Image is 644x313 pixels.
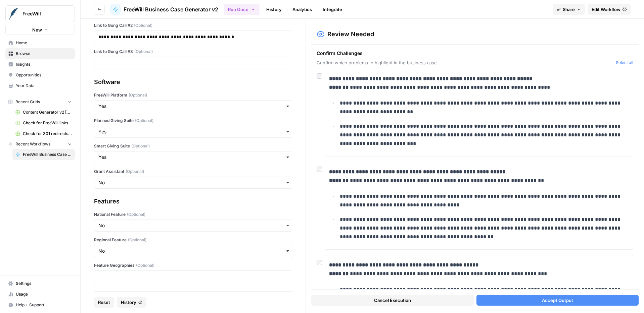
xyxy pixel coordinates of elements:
[5,139,75,149] button: Recent Workflows
[124,5,218,13] span: FreeWill Business Case Generator v2
[23,131,72,137] span: Check for 301 redirects on page Grid
[5,59,75,70] a: Insights
[16,83,72,89] span: Your Data
[23,120,72,126] span: Check for FreeWill links on partner's external website
[23,109,72,115] span: Content Generator v2 [DRAFT] Test All Product Combos
[15,99,40,105] span: Recent Grids
[5,278,75,289] a: Settings
[98,248,288,254] input: No
[98,154,288,161] input: Yes
[134,49,153,55] span: (Optional)
[94,197,292,206] div: Features
[98,179,288,186] input: No
[288,4,316,15] a: Analytics
[131,143,150,149] span: (Optional)
[16,72,72,78] span: Opportunities
[22,10,63,17] span: FreeWill
[5,48,75,59] a: Browse
[5,70,75,80] a: Opportunities
[110,4,218,15] a: FreeWill Business Case Generator v2
[94,237,292,243] label: Regional Feature
[98,128,288,135] input: Yes
[129,92,147,98] span: (Optional)
[224,4,260,15] button: Run Once
[94,211,292,217] label: National Feature
[588,4,631,15] a: Edit Workflow
[542,297,573,304] span: Accept Output
[317,50,613,57] span: Confirm Challenges
[12,128,75,139] a: Check for 301 redirects on page Grid
[98,299,110,306] span: Reset
[5,38,75,48] a: Home
[94,118,292,124] label: Planned Giving Suite
[16,40,72,46] span: Home
[12,118,75,128] a: Check for FreeWill links on partner's external website
[98,103,288,110] input: Yes
[15,141,50,147] span: Recent Workflows
[319,4,346,15] a: Integrate
[127,211,145,217] span: (Optional)
[16,280,72,287] span: Settings
[16,61,72,67] span: Insights
[592,6,620,13] span: Edit Workflow
[5,25,75,35] button: New
[94,143,292,149] label: Smart Giving Suite
[16,51,72,57] span: Browse
[5,289,75,300] a: Usage
[135,118,153,124] span: (Optional)
[32,26,42,33] span: New
[311,295,473,306] button: Cancel Execution
[98,222,288,229] input: No
[117,297,146,308] button: History
[136,262,154,268] span: (Optional)
[94,92,292,98] label: FreeWill Platform
[16,291,72,297] span: Usage
[317,59,613,66] span: Confirm which problems to highlight in the business case
[5,80,75,91] a: Your Data
[126,169,144,175] span: (Optional)
[94,22,292,28] label: Link to Gong Call #2
[94,169,292,175] label: Grant Assistant
[262,4,286,15] a: History
[616,59,633,66] button: Select all
[5,300,75,310] button: Help + Support
[8,8,20,20] img: FreeWill Logo
[5,97,75,107] button: Recent Grids
[563,6,575,13] span: Share
[12,149,75,160] a: FreeWill Business Case Generator v2
[94,77,292,87] div: Software
[5,5,75,22] button: Workspace: FreeWill
[23,151,72,158] span: FreeWill Business Case Generator v2
[121,299,136,306] span: History
[16,302,72,308] span: Help + Support
[12,107,75,118] a: Content Generator v2 [DRAFT] Test All Product Combos
[94,262,292,268] label: Feature Geographies
[553,4,585,15] button: Share
[476,295,639,306] button: Accept Output
[94,297,114,308] button: Reset
[327,29,374,39] h2: Review Needed
[128,237,146,243] span: (Optional)
[94,49,292,55] label: Link to Gong Call #3
[374,297,411,304] span: Cancel Execution
[134,22,152,28] span: (Optional)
